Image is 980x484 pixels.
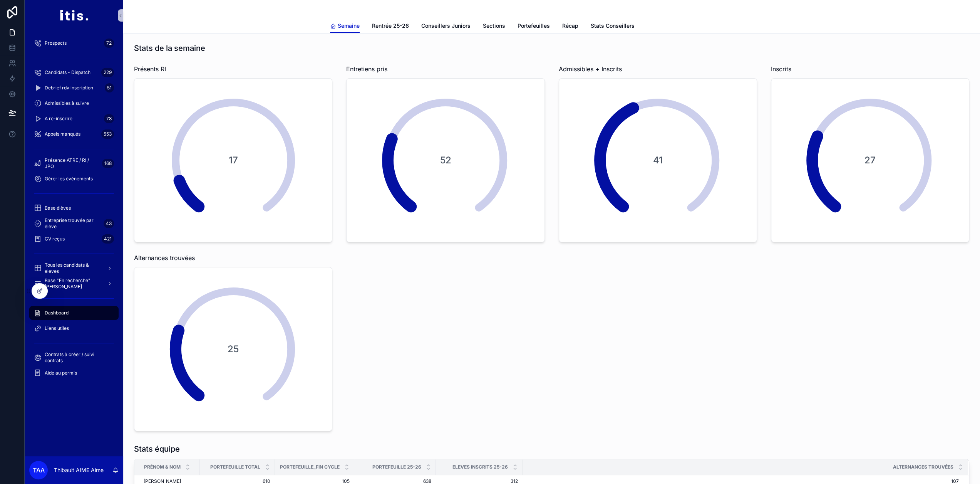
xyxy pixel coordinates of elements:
span: 52 [440,154,451,166]
span: Aide au permis [45,370,77,376]
span: A ré-inscrire [45,116,72,122]
a: Stats Conseillers [591,19,635,34]
span: Portefeuille_fin cycle [280,464,340,470]
span: Dashboard [45,310,69,316]
a: Dashboard [29,306,119,320]
span: Admissibles + Inscrits [559,64,622,74]
span: Sections [483,22,505,30]
span: CV reçus [45,236,65,242]
span: Candidats - Dispatch [45,69,90,76]
span: 17 [229,154,238,166]
div: 168 [102,159,114,168]
a: CV reçus421 [29,232,119,246]
a: Prospects72 [29,36,119,50]
span: Portefeuille total [210,464,260,470]
a: Gérer les évènements [29,172,119,186]
span: 41 [653,154,663,166]
span: Portefeuilles [518,22,550,30]
p: Thibault AIME Aime [54,466,104,474]
span: TAA [33,466,45,475]
span: Base élèves [45,205,71,211]
a: Candidats - Dispatch229 [29,66,119,79]
a: Sections [483,19,505,34]
span: Stats Conseillers [591,22,635,30]
a: Liens utiles [29,321,119,335]
a: Rentrée 25-26 [372,19,409,34]
div: scrollable content [25,31,123,390]
div: 78 [104,114,114,123]
span: Entreprise trouvée par élève [45,217,101,230]
span: Rentrée 25-26 [372,22,409,30]
a: Portefeuilles [518,19,550,34]
a: Récap [562,19,578,34]
span: Liens utiles [45,325,69,331]
a: Conseillers Juniors [421,19,471,34]
a: Présence ATRE / RI / JPO168 [29,156,119,170]
span: Conseillers Juniors [421,22,471,30]
a: Base élèves [29,201,119,215]
a: Base "En recherche" [PERSON_NAME] [29,277,119,291]
span: Inscrits [771,64,791,74]
a: Tous les candidats & eleves [29,261,119,275]
div: 72 [104,39,114,48]
a: Aide au permis [29,366,119,380]
span: Présents RI [134,64,166,74]
span: 25 [228,343,239,355]
span: Semaine [338,22,360,30]
span: Alternances trouvées [134,253,195,262]
span: Debrief rdv inscription [45,85,93,91]
img: App logo [59,9,88,22]
span: Alternances trouvées [893,464,953,470]
a: Debrief rdv inscription51 [29,81,119,95]
div: 229 [101,68,114,77]
span: Entretiens pris [346,64,387,74]
div: 51 [105,83,114,92]
a: Semaine [330,19,360,34]
span: Prénom & NOM [144,464,181,470]
h1: Stats de la semaine [134,43,205,54]
a: Admissibles à suivre [29,96,119,110]
a: A ré-inscrire78 [29,112,119,126]
div: 553 [101,129,114,139]
span: Tous les candidats & eleves [45,262,101,274]
a: Contrats à créer / suivi contrats [29,351,119,365]
h1: Stats équipe [134,444,180,454]
span: Contrats à créer / suivi contrats [45,351,111,364]
span: Base "En recherche" [PERSON_NAME] [45,277,101,290]
div: 421 [102,234,114,244]
span: Admissibles à suivre [45,100,89,106]
span: 27 [864,154,876,166]
a: Appels manqués553 [29,127,119,141]
span: Présence ATRE / RI / JPO [45,157,99,170]
span: Eleves inscrits 25-26 [452,464,508,470]
span: Portefeuille 25-26 [372,464,421,470]
span: Appels manqués [45,131,80,137]
a: Entreprise trouvée par élève43 [29,217,119,230]
div: 43 [104,219,114,228]
span: Gérer les évènements [45,176,93,182]
span: Récap [562,22,578,30]
span: Prospects [45,40,67,46]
